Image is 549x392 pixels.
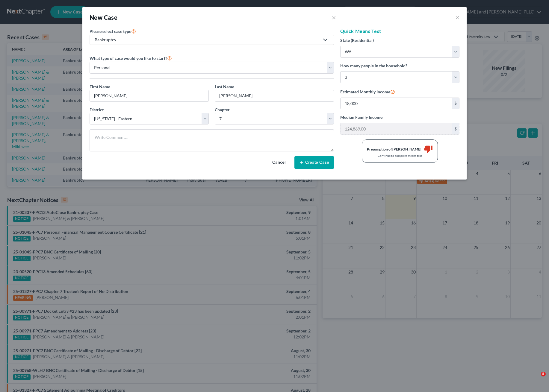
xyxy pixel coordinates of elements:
[294,156,334,169] button: Create Case
[340,38,374,43] span: State (Residential)
[215,84,234,89] span: Last Name
[215,90,334,101] input: Enter Last Name
[90,29,131,34] span: Please select case type
[95,37,319,43] div: Bankruptcy
[341,98,452,109] input: 0.00
[424,145,433,154] i: thumb_down
[90,84,110,89] span: First Name
[340,63,407,69] label: How many people in the household?
[340,114,382,120] label: Median Family Income
[455,14,459,21] button: ×
[332,13,336,22] button: ×
[452,98,459,109] div: $
[340,88,395,95] label: Estimated Monthly Income
[90,14,117,21] strong: New Case
[452,123,459,134] div: $
[215,107,230,112] span: Chapter
[90,54,172,62] label: What type of case would you like to start?
[529,372,543,386] iframe: Intercom live chat
[367,147,421,152] div: Presumption of [PERSON_NAME]
[341,123,452,134] input: 0.00
[541,372,546,376] span: 5
[340,28,459,35] h5: Quick Means Test
[90,107,104,112] span: District
[266,157,292,168] button: Cancel
[90,90,208,101] input: Enter First Name
[367,154,433,158] div: Continue to complete means test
